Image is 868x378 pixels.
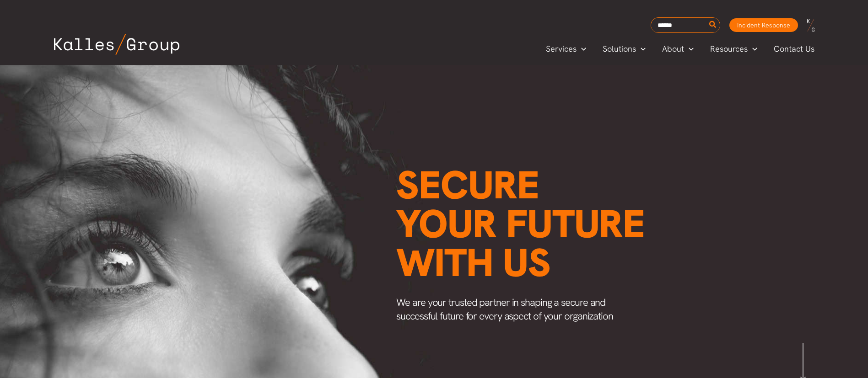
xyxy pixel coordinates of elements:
span: About [662,42,684,56]
span: Secure your future with us [396,160,645,288]
a: SolutionsMenu Toggle [594,42,654,56]
span: Solutions [603,42,636,56]
a: Incident Response [729,18,798,32]
span: We are your trusted partner in shaping a secure and successful future for every aspect of your or... [396,296,613,323]
span: Menu Toggle [577,42,586,56]
button: Search [707,18,719,32]
img: Kalles Group [54,34,179,55]
a: ResourcesMenu Toggle [702,42,766,56]
span: Resources [710,42,748,56]
a: ServicesMenu Toggle [538,42,594,56]
span: Menu Toggle [636,42,646,56]
span: Menu Toggle [684,42,694,56]
a: Contact Us [766,42,824,56]
span: Services [546,42,577,56]
span: Menu Toggle [748,42,757,56]
nav: Primary Site Navigation [538,41,823,56]
span: Contact Us [774,42,814,56]
a: AboutMenu Toggle [654,42,702,56]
